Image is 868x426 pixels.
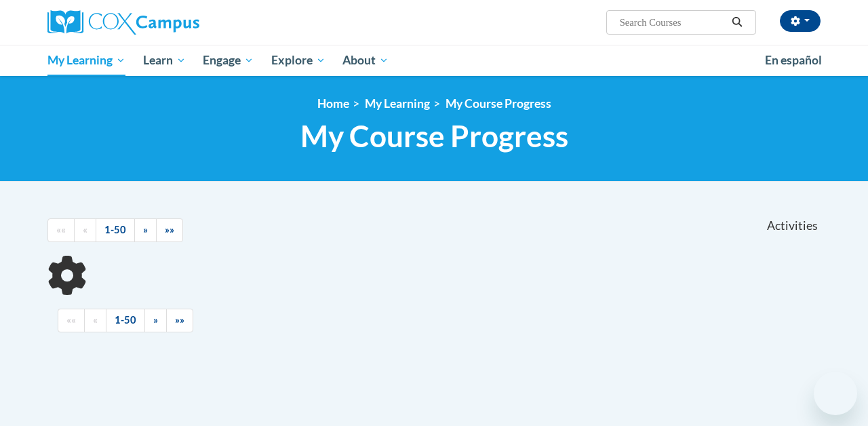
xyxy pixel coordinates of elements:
[156,218,183,242] a: End
[165,224,174,235] span: »»
[300,118,568,154] span: My Course Progress
[342,52,389,69] span: About
[47,10,292,35] a: Cox Campus
[83,224,87,235] span: «
[134,45,195,76] a: Learn
[39,45,134,76] a: My Learning
[47,52,125,69] span: My Learning
[47,10,199,35] img: Cox Campus
[756,46,831,75] a: En español
[66,314,76,326] span: ««
[194,45,262,76] a: Engage
[47,218,75,242] a: Begining
[143,224,148,235] span: »
[93,314,98,326] span: «
[166,309,193,332] a: End
[37,45,831,76] div: Main menu
[203,52,254,69] span: Engage
[74,218,96,242] a: Previous
[317,96,349,111] a: Home
[58,309,85,332] a: Begining
[106,309,145,332] a: 1-50
[134,218,157,242] a: Next
[334,45,398,76] a: About
[765,53,822,67] span: En español
[446,96,551,111] a: My Course Progress
[814,372,857,415] iframe: Button to launch messaging window
[144,309,167,332] a: Next
[153,314,158,326] span: »
[84,309,106,332] a: Previous
[56,224,66,235] span: ««
[175,314,184,326] span: »»
[262,45,334,76] a: Explore
[143,52,186,69] span: Learn
[618,14,727,31] input: Search Courses
[365,96,430,111] a: My Learning
[96,218,135,242] a: 1-50
[271,52,325,69] span: Explore
[780,10,821,32] button: Account Settings
[727,14,747,31] button: Search
[767,218,818,233] span: Activities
